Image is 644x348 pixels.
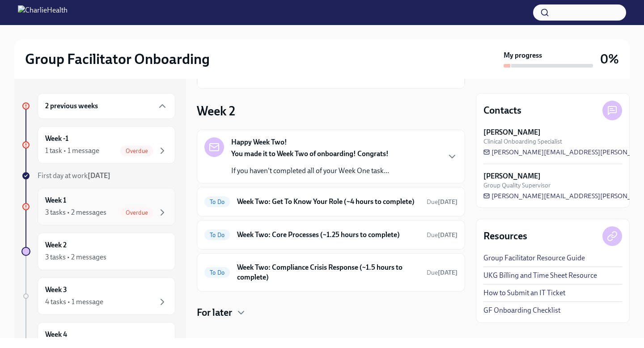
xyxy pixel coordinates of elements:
a: How to Submit an IT Ticket [483,288,565,298]
h6: 2 previous weeks [45,101,98,111]
h4: Resources [483,229,527,243]
h6: Week 3 [45,285,67,295]
div: For later [197,306,465,319]
p: If you haven't completed all of your Week One task... [231,166,389,176]
strong: [DATE] [438,269,458,276]
a: First day at work[DATE] [21,171,175,181]
span: Due [427,198,458,206]
div: 3 tasks • 2 messages [45,252,106,262]
a: UKG Billing and Time Sheet Resource [483,271,597,280]
span: September 8th, 2025 10:00 [427,268,458,277]
span: To Do [204,232,230,238]
a: GF Onboarding Checklist [483,306,560,315]
div: 3 tasks • 2 messages [45,208,106,217]
strong: [PERSON_NAME] [483,171,541,181]
a: Group Facilitator Resource Guide [483,253,585,263]
span: Overdue [120,209,153,216]
h6: Week 2 [45,240,67,250]
strong: [DATE] [438,198,458,206]
div: 1 task • 1 message [45,146,99,156]
span: To Do [204,199,230,205]
span: September 8th, 2025 10:00 [427,198,458,206]
span: Due [427,269,458,276]
span: Clinical Onboarding Specialist [483,137,562,146]
a: Week 13 tasks • 2 messagesOverdue [21,188,175,225]
span: First day at work [38,171,110,180]
strong: Happy Week Two! [231,137,287,147]
h2: Group Facilitator Onboarding [25,50,210,68]
h6: Week 4 [45,330,67,340]
h4: Contacts [483,104,521,117]
h3: Week 2 [197,103,235,119]
a: Week -11 task • 1 messageOverdue [21,126,175,164]
a: Week 34 tasks • 1 message [21,277,175,315]
div: 4 tasks • 1 message [45,297,103,307]
h6: Week Two: Compliance Crisis Response (~1.5 hours to complete) [237,263,419,282]
h6: Week Two: Core Processes (~1.25 hours to complete) [237,230,419,240]
strong: You made it to Week Two of onboarding! Congrats! [231,149,389,158]
h6: Week -1 [45,134,68,144]
span: Overdue [120,148,153,154]
span: Group Quality Supervisor [483,181,551,190]
a: To DoWeek Two: Compliance Crisis Response (~1.5 hours to complete)Due[DATE] [204,261,458,284]
span: September 8th, 2025 10:00 [427,231,458,239]
a: Week 23 tasks • 2 messages [21,233,175,270]
strong: My progress [504,51,542,60]
h6: Week 1 [45,195,66,205]
h6: Week Two: Get To Know Your Role (~4 hours to complete) [237,197,419,207]
span: To Do [204,269,230,276]
div: 2 previous weeks [38,93,175,119]
strong: [DATE] [438,231,458,239]
a: To DoWeek Two: Core Processes (~1.25 hours to complete)Due[DATE] [204,228,458,242]
img: CharlieHealth [18,5,68,20]
a: To DoWeek Two: Get To Know Your Role (~4 hours to complete)Due[DATE] [204,195,458,209]
h3: 0% [600,51,619,67]
strong: [DATE] [88,171,110,180]
strong: [PERSON_NAME] [483,127,541,137]
h4: For later [197,306,232,319]
span: Due [427,231,458,239]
